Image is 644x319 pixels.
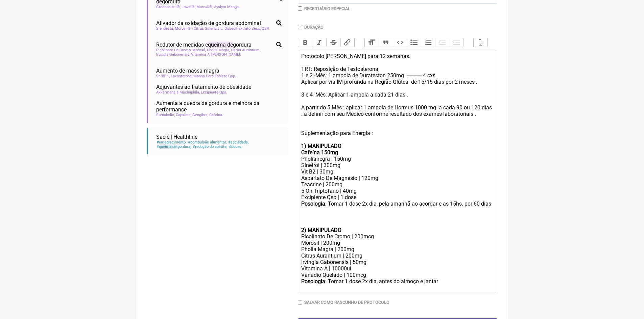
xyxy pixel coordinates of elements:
div: Irvingia Gabonensis | 50mg [301,259,493,265]
span: Cafeína [209,113,223,117]
span: saciedade [228,140,249,144]
span: Ativador da oxidação de gordura abdominal [156,20,261,26]
span: Redutor de medidas e gordura [156,42,252,48]
div: Citrus Aurantium | 200mg [301,252,493,259]
strong: 2) MANIPULADO [301,227,341,233]
span: Morosil® - Citrus Sinensis L. Osbeck Extrato Seco [175,26,261,31]
span: compulsão alimentar [188,140,227,144]
span: Capsiate [176,113,191,117]
div: Sinetrol | 300mg [301,162,493,168]
div: Protocolo [PERSON_NAME] para 12 semanas. TRT: Reposição de Testosterona 1 e 2 -Mês: 1 ampola de D... [301,53,493,143]
span: Greenselect® [156,5,181,9]
div: Excipiente Qsp | 1 dose [301,194,493,201]
label: Receituário Especial [304,6,350,11]
div: Morosil | 200mg [301,240,493,246]
span: Slendesta [156,26,174,31]
button: Decrease Level [435,38,449,47]
div: Vitamina A | 10000ui [301,265,493,272]
span: Gengibre [192,113,208,117]
button: Attach Files [474,38,488,47]
label: Salvar como rascunho de Protocolo [304,300,389,305]
span: Irvingia Gabonensis [156,52,190,57]
div: Picolinato De Cromo | 200mcg [301,233,493,240]
span: Lowat® [182,5,195,9]
div: Teacrine | 200mg [301,181,493,188]
span: Akkermansia Muciniphila [156,90,200,95]
button: Code [393,38,407,47]
span: Adjuvantes ao tratamento de obesidade [156,84,251,90]
span: Vitamina A [191,52,210,57]
button: Heading [365,38,379,47]
span: Saciê | Healthline [156,134,197,140]
div: : Tomar 1 dose 2x dia, antes do almoço e jantar ㅤ [301,278,493,292]
span: emagrecimento [156,140,187,144]
span: Citrus Aurantium [231,48,260,52]
span: gordura [156,144,191,149]
div: Vanádio Quelado | 100mcg [301,272,493,278]
span: Sr-9011 [156,74,170,78]
span: Aumenta a quebra de gordura e melhora da performance [156,100,282,113]
div: : Tomar 1 dose 2x dia, pela amanhã ao acordar e as 15hs. por 60 dias ㅤ [301,201,493,227]
div: Aspartato De Magnésio | 120mg [301,175,493,181]
span: queima de [208,42,233,48]
span: Ayslym Manga [214,5,240,9]
strong: Posologia [301,201,325,207]
span: Aumento de massa magra [156,68,219,74]
span: Massa Para Tablete Qsp [193,74,236,78]
strong: 1) MANIPULADO Cafeína 150mg [301,143,341,156]
span: Excipiente Qps [201,90,227,95]
span: QSP [262,26,269,31]
span: Morosil® [196,5,213,9]
div: Vit B2 | 30mg [301,168,493,175]
span: doces [229,144,243,149]
button: Italic [312,38,326,47]
strong: Posologia [301,278,325,285]
div: Pholianegra | 150mg [301,156,493,162]
button: Quote [379,38,393,47]
div: Pholia Magra | 200mg [301,246,493,252]
label: Duração [304,25,324,30]
div: 5 Oh Triptofano | 40mg [301,188,493,194]
button: Link [340,38,355,47]
span: Stenabolic [156,113,175,117]
span: Picolinato De Cromo [156,48,191,52]
button: Bullets [407,38,421,47]
span: [PERSON_NAME] [211,52,241,57]
button: Strikethrough [326,38,340,47]
button: Bold [298,38,312,47]
button: Numbers [421,38,435,47]
span: Laxosterona [171,74,192,78]
span: Ativação de sirt-1 [156,123,197,129]
button: Increase Level [449,38,463,47]
span: queima de [159,144,177,149]
span: redução do apetite [192,144,228,149]
span: Pholia Magra [207,48,230,52]
span: Morosil [192,48,206,52]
